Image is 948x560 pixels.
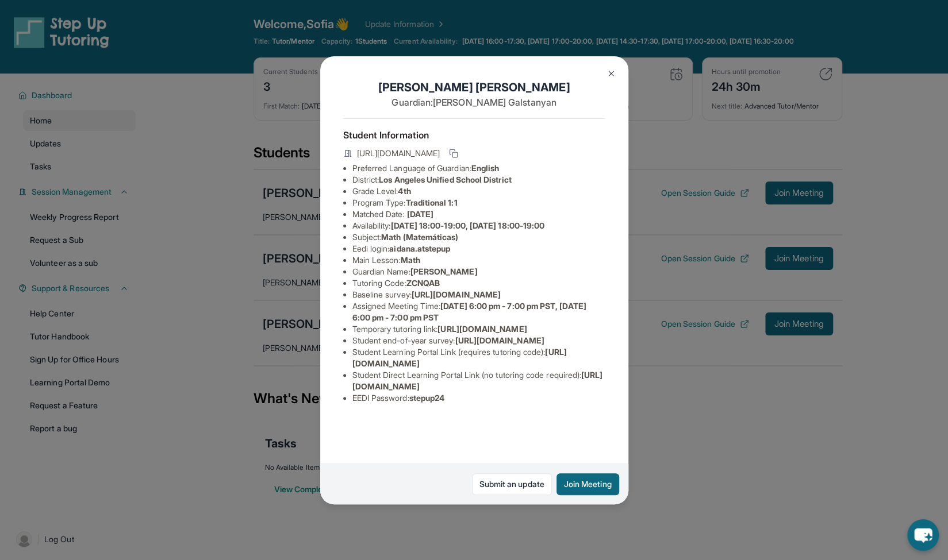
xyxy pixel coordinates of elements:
span: [DATE] [407,209,433,219]
li: Availability: [352,220,605,231]
li: Matched Date: [352,208,605,220]
li: Preferred Language of Guardian: [352,163,605,174]
span: Traditional 1:1 [405,198,457,207]
button: chat-button [907,519,939,551]
button: Join Meeting [556,473,619,495]
span: Los Angeles Unified School District [379,175,511,184]
span: [URL][DOMAIN_NAME] [412,289,501,299]
span: [URL][DOMAIN_NAME] [357,148,440,159]
li: Temporary tutoring link : [352,323,605,335]
span: stepup24 [409,393,445,403]
span: ZCNQAB [406,278,440,288]
li: Student end-of-year survey : [352,335,605,346]
li: Subject : [352,231,605,243]
li: Baseline survey : [352,289,605,300]
span: aidana.atstepup [389,244,450,253]
span: [URL][DOMAIN_NAME] [437,324,527,334]
li: Guardian Name : [352,266,605,277]
span: Math (Matemáticas) [381,232,458,242]
button: Copy link [447,146,460,160]
li: District: [352,174,605,186]
span: Math [400,255,420,265]
span: [DATE] 6:00 pm - 7:00 pm PST, [DATE] 6:00 pm - 7:00 pm PST [352,301,586,322]
li: Tutoring Code : [352,277,605,289]
span: [PERSON_NAME] [410,267,478,276]
li: Student Direct Learning Portal Link (no tutoring code required) : [352,369,605,392]
span: [URL][DOMAIN_NAME] [455,335,544,345]
li: Assigned Meeting Time : [352,300,605,323]
a: Submit an update [472,473,552,495]
span: 4th [398,186,410,196]
span: [DATE] 18:00-19:00, [DATE] 18:00-19:00 [390,221,544,230]
li: EEDI Password : [352,392,605,404]
li: Main Lesson : [352,254,605,266]
li: Eedi login : [352,243,605,254]
h4: Student Information [343,128,605,142]
p: Guardian: [PERSON_NAME] Galstanyan [343,95,605,109]
span: English [471,163,500,173]
img: Close Icon [607,69,616,78]
li: Student Learning Portal Link (requires tutoring code) : [352,346,605,369]
h1: [PERSON_NAME] [PERSON_NAME] [343,79,605,95]
li: Grade Level: [352,186,605,197]
li: Program Type: [352,197,605,208]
